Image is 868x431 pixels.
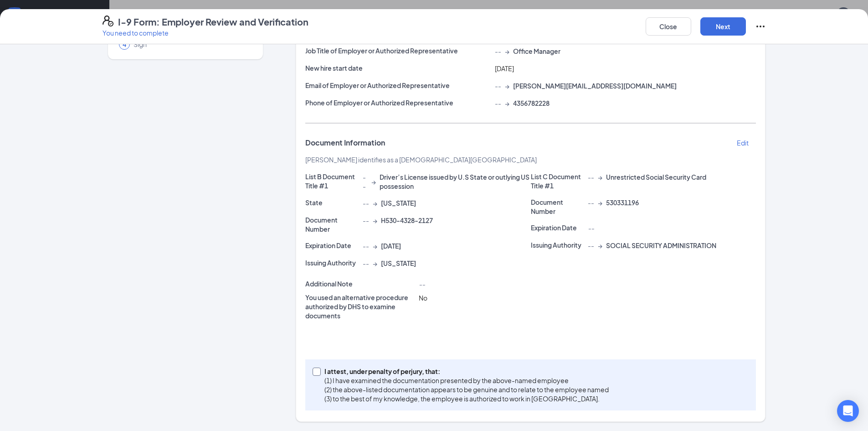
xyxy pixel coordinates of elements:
[381,241,401,250] span: [DATE]
[495,47,501,56] span: --
[588,241,594,250] span: --
[513,47,560,56] span: Office Manager
[103,16,113,26] svg: FormI9EVerifyIcon
[371,177,376,186] span: →
[495,99,501,108] span: --
[305,46,491,55] p: Job Title of Employer or Authorized Representative
[755,21,766,32] svg: Ellipses
[305,293,415,320] p: You used an alternative procedure authorized by DHS to examine documents
[531,172,585,190] p: List C Document Title #1
[305,198,359,207] p: State
[363,216,369,225] span: --
[700,17,746,36] button: Next
[531,197,585,216] p: Document Number
[363,172,368,191] span: --
[305,138,385,147] span: Document Information
[305,81,491,90] p: Email of Employer or Authorized Representative
[588,224,594,232] span: --
[598,198,602,207] span: →
[134,40,250,49] span: Sign
[646,17,691,36] button: Close
[363,241,369,250] span: --
[305,98,491,107] p: Phone of Employer or Authorized Representative
[324,385,609,394] p: (2) the above-listed documentation appears to be genuine and to relate to the employee named
[588,198,594,207] span: --
[305,241,359,250] p: Expiration Date
[737,138,749,147] p: Edit
[363,259,369,268] span: --
[103,28,308,37] p: You need to complete
[419,280,425,288] span: --
[118,16,308,28] h4: I-9 Form: Employer Review and Verification
[513,99,550,108] span: 4356782228
[324,367,609,376] p: I attest, under penalty of perjury, that:
[373,241,377,250] span: →
[588,172,594,182] span: --
[598,241,602,250] span: →
[380,172,531,191] span: Driver’s License issued by U.S State or outlying US possession
[606,241,716,250] span: SOCIAL SECURITY ADMINISTRATION
[505,47,509,56] span: →
[419,294,427,302] span: No
[123,40,126,49] span: 4
[324,394,609,403] p: (3) to the best of my knowledge, the employee is authorized to work in [GEOGRAPHIC_DATA].
[305,279,415,288] p: Additional Note
[606,172,706,182] span: Unrestricted Social Security Card
[381,216,433,225] span: H530-4328-2127
[513,81,677,90] span: [PERSON_NAME][EMAIL_ADDRESS][DOMAIN_NAME]
[305,156,537,164] span: [PERSON_NAME] identifies as a [DEMOGRAPHIC_DATA][GEOGRAPHIC_DATA]
[505,99,509,108] span: →
[531,240,585,249] p: Issuing Authority
[305,63,491,73] p: New hire start date
[305,172,359,190] p: List B Document Title #1
[381,259,416,268] span: [US_STATE]
[606,198,639,207] span: 530331196
[324,376,609,385] p: (1) I have examined the documentation presented by the above-named employee
[305,258,359,267] p: Issuing Authority
[505,81,509,90] span: →
[495,64,514,73] span: [DATE]
[373,198,377,208] span: →
[837,400,859,422] div: Open Intercom Messenger
[373,259,377,268] span: →
[598,172,602,182] span: →
[495,81,501,90] span: --
[381,198,416,208] span: [US_STATE]
[305,215,359,234] p: Document Number
[373,216,377,225] span: →
[531,223,585,232] p: Expiration Date
[363,198,369,208] span: --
